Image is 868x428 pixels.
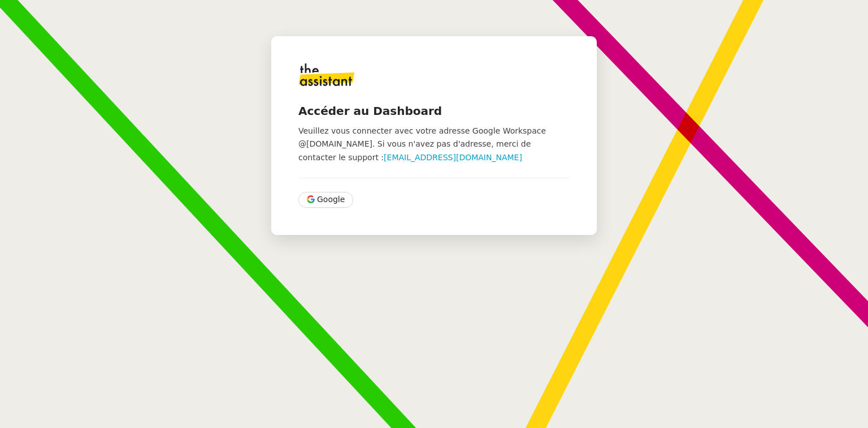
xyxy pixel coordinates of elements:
[298,63,355,86] img: logo
[298,192,353,208] button: Google
[298,126,546,162] span: Veuillez vous connecter avec votre adresse Google Workspace @[DOMAIN_NAME]. Si vous n'avez pas d'...
[317,193,345,206] span: Google
[384,153,522,162] a: [EMAIL_ADDRESS][DOMAIN_NAME]
[298,103,570,119] h4: Accéder au Dashboard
